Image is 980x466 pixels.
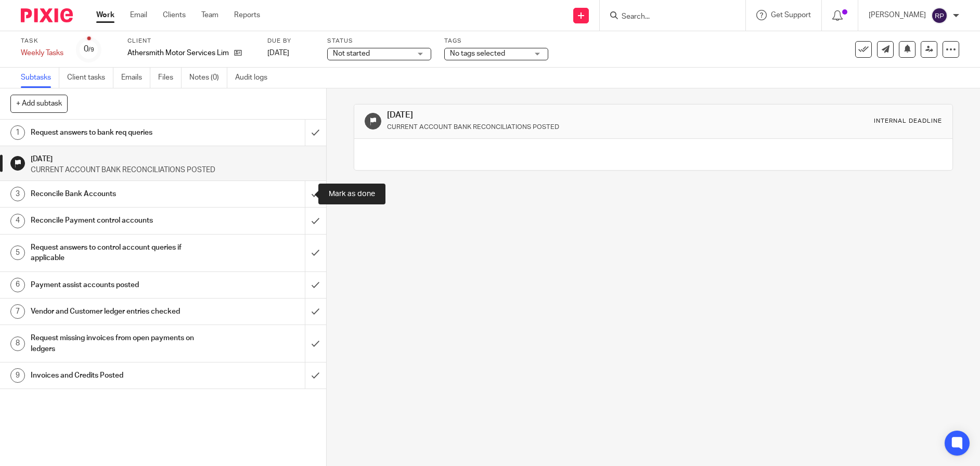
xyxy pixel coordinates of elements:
[10,95,68,112] button: + Add subtask
[10,278,25,292] div: 6
[10,368,25,383] div: 9
[267,37,314,45] label: Due by
[31,165,316,175] p: CURRENT ACCOUNT BANK RECONCILIATIONS POSTED
[158,68,182,88] a: Files
[10,125,25,140] div: 1
[327,37,431,45] label: Status
[88,47,94,53] small: /9
[31,304,207,319] h1: Vendor and Customer ledger entries checked
[84,43,94,55] div: 0
[10,245,25,260] div: 5
[333,50,370,57] span: Not started
[10,336,25,351] div: 8
[127,48,229,58] p: Athersmith Motor Services Limited
[121,68,150,88] a: Emails
[621,12,714,22] input: Search
[96,10,114,20] a: Work
[127,37,254,45] label: Client
[444,37,548,45] label: Tags
[235,68,275,88] a: Audit logs
[21,48,63,58] div: Weekly Tasks
[10,187,25,201] div: 3
[31,213,207,228] h1: Reconcile Payment control accounts
[67,68,113,88] a: Client tasks
[31,240,207,266] h1: Request answers to control account queries if applicable
[130,10,147,20] a: Email
[201,10,218,20] a: Team
[31,277,207,293] h1: Payment assist accounts posted
[31,330,207,357] h1: Request missing invoices from open payments on ledgers
[31,186,207,202] h1: Reconcile Bank Accounts
[267,49,289,57] span: [DATE]
[163,10,186,20] a: Clients
[31,368,207,383] h1: Invoices and Credits Posted
[874,117,942,125] div: Internal deadline
[869,10,926,20] p: [PERSON_NAME]
[387,110,676,121] h1: [DATE]
[21,37,63,45] label: Task
[31,151,316,164] h1: [DATE]
[10,214,25,228] div: 4
[10,304,25,319] div: 7
[931,7,948,24] img: svg%3E
[31,125,207,140] h1: Request answers to bank req queries
[189,68,227,88] a: Notes (0)
[450,50,505,57] span: No tags selected
[771,11,811,19] span: Get Support
[21,68,59,88] a: Subtasks
[387,124,559,130] small: CURRENT ACCOUNT BANK RECONCILIATIONS POSTED
[234,10,260,20] a: Reports
[21,8,73,22] img: Pixie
